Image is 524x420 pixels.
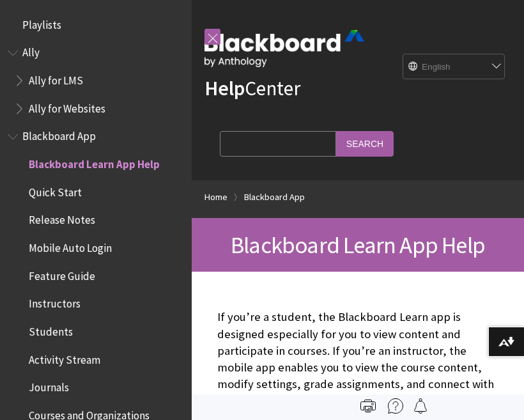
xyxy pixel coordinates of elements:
[22,14,61,31] span: Playlists
[8,14,184,36] nav: Book outline for Playlists
[413,398,428,414] img: Follow this page
[22,126,96,143] span: Blackboard App
[29,70,83,87] span: Ally for LMS
[29,377,69,394] span: Journals
[29,182,82,199] span: Quick Start
[388,398,403,414] img: More help
[231,230,485,260] span: Blackboard Learn App Help
[204,75,245,101] strong: Help
[403,54,505,80] select: Site Language Selector
[29,153,160,171] span: Blackboard Learn App Help
[29,98,105,115] span: Ally for Websites
[22,42,40,59] span: Ally
[204,75,300,101] a: HelpCenter
[29,293,81,311] span: Instructors
[244,189,305,205] a: Blackboard App
[360,398,376,414] img: Print
[29,321,73,338] span: Students
[336,131,394,156] input: Search
[204,30,364,67] img: Blackboard by Anthology
[8,42,184,120] nav: Book outline for Anthology Ally Help
[29,237,112,254] span: Mobile Auto Login
[29,265,95,283] span: Feature Guide
[204,189,227,205] a: Home
[217,309,498,409] p: If you’re a student, the Blackboard Learn app is designed especially for you to view content and ...
[29,210,95,227] span: Release Notes
[29,349,100,366] span: Activity Stream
